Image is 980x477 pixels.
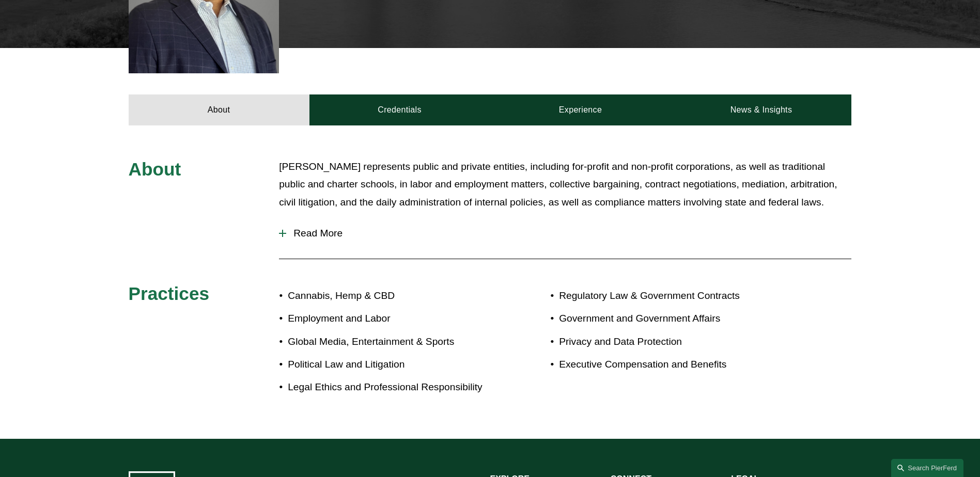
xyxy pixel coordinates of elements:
span: Read More [286,228,851,239]
span: About [129,159,181,179]
p: Employment and Labor [288,310,490,328]
p: Political Law and Litigation [288,356,490,374]
p: Executive Compensation and Benefits [559,356,791,374]
span: Practices [129,283,210,304]
a: Experience [490,94,671,125]
p: Regulatory Law & Government Contracts [559,287,791,305]
p: Legal Ethics and Professional Responsibility [288,378,490,396]
a: News & Insights [671,94,851,125]
p: [PERSON_NAME] represents public and private entities, including for-profit and non-profit corpora... [279,158,851,212]
p: Government and Government Affairs [559,310,791,328]
a: About [129,94,309,125]
p: Cannabis, Hemp & CBD [288,287,490,305]
a: Search this site [891,459,963,477]
p: Privacy and Data Protection [559,333,791,351]
p: Global Media, Entertainment & Sports [288,333,490,351]
a: Credentials [309,94,490,125]
button: Read More [279,220,851,247]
